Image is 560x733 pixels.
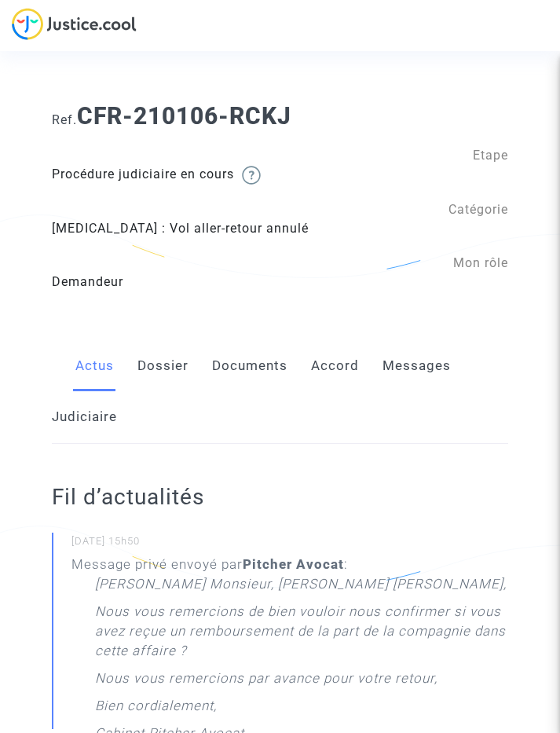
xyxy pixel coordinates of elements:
div: Catégorie [40,200,521,219]
a: Documents [212,340,287,392]
b: Pitcher Avocat [243,556,344,572]
div: Procédure judiciaire en cours [40,165,521,185]
a: Actus [75,340,114,392]
p: Bien cordialement, [95,696,217,724]
img: jc-logo.svg [12,8,137,40]
b: CFR-210106-RCKJ [77,102,291,130]
a: Dossier [137,340,188,392]
div: Etape [40,146,521,165]
h2: Fil d’actualités [52,483,509,511]
a: Messages [382,340,451,392]
a: Judiciaire [52,391,117,443]
p: Nous vous remercions de bien vouloir nous confirmer si vous avez reçue un remboursement de la par... [95,602,509,669]
div: Demandeur [40,273,521,291]
a: Accord [311,340,359,392]
small: [DATE] 15h50 [71,534,509,555]
p: Nous vous remercions par avance pour votre retour, [95,669,437,696]
img: help.svg [242,166,261,185]
div: [MEDICAL_DATA] : Vol aller-retour annulé [40,219,521,238]
span: Ref. [52,112,77,127]
p: [PERSON_NAME] Monsieur, [PERSON_NAME] [PERSON_NAME], [95,574,507,602]
div: Mon rôle [40,254,521,273]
